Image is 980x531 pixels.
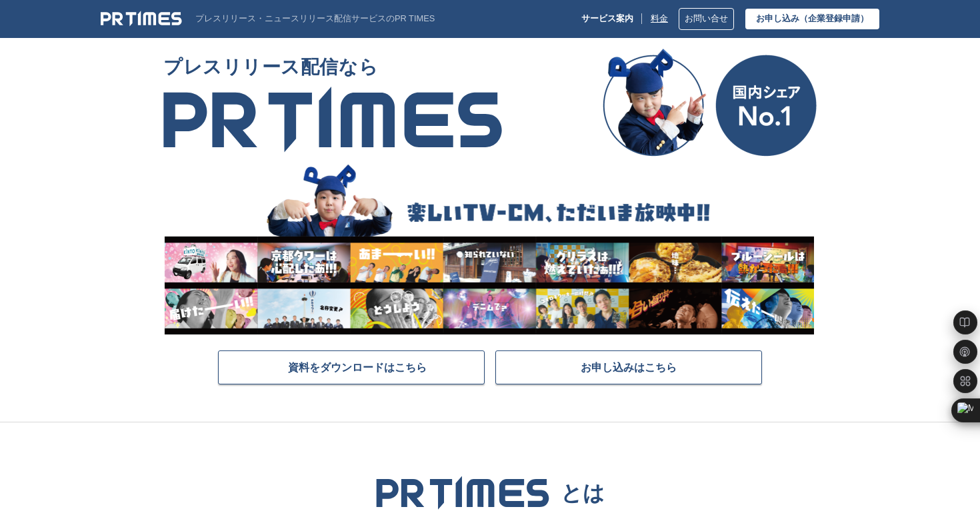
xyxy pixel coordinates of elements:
[495,350,762,384] a: お申し込みはこちら
[163,86,502,153] img: PR TIMES
[163,162,814,334] img: 楽しいTV-CM、ただいま放映中!!
[651,14,668,24] a: 料金
[218,350,485,384] a: 資料をダウンロードはこちら
[561,480,605,506] p: とは
[195,14,435,24] p: プレスリリース・ニュースリリース配信サービスのPR TIMES
[581,14,633,24] p: サービス案内
[375,476,550,510] img: PR TIMES
[101,11,182,27] img: PR TIMES
[288,360,427,374] span: 資料をダウンロードはこちら
[745,9,879,29] a: お申し込み（企業登録申請）
[163,49,502,86] span: プレスリリース配信なら
[603,49,817,157] img: 国内シェア No.1
[679,8,734,30] a: お問い合せ
[799,13,869,23] span: （企業登録申請）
